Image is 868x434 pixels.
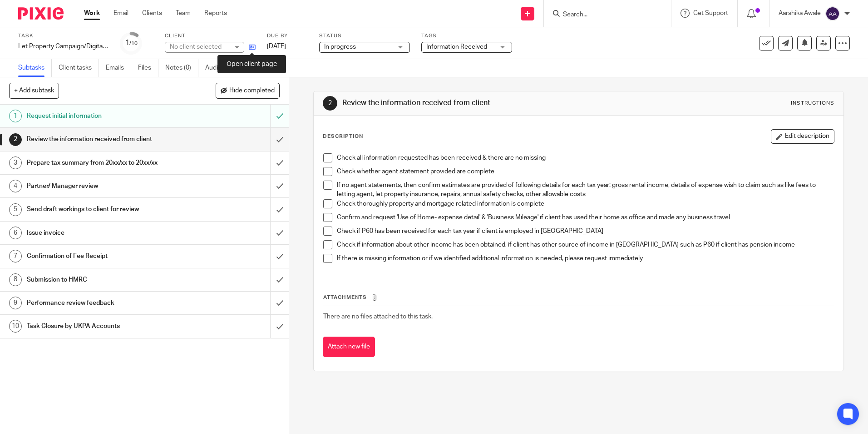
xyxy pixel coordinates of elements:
[113,9,128,18] a: Email
[562,11,644,19] input: Search
[138,59,158,77] a: Files
[267,32,308,40] label: Due by
[324,44,356,50] span: In progress
[27,156,183,170] h1: Prepare tax summary from 20xx/xx to 20xx/xx
[9,203,22,216] div: 5
[27,226,183,240] h1: Issue invoice
[18,7,64,20] img: Pixie
[165,59,198,77] a: Notes (0)
[342,98,598,108] h1: Review the information received from client
[27,273,183,287] h1: Submission to HMRC
[779,9,821,18] p: Aarshika Awale
[27,179,183,193] h1: Partner/ Manager review
[323,133,363,140] p: Description
[9,227,22,239] div: 6
[9,133,22,146] div: 2
[267,43,286,50] span: [DATE]
[337,213,833,222] p: Confirm and request 'Use of Home- expense detail' & 'Business Mileage' if client has used their h...
[229,87,275,95] span: Hide completed
[9,83,59,98] button: + Add subtask
[9,297,22,309] div: 9
[142,9,162,18] a: Clients
[337,199,833,208] p: Check thoroughly property and mortgage related information is complete
[323,295,367,300] span: Attachments
[319,32,410,40] label: Status
[771,129,834,144] button: Edit description
[337,167,833,176] p: Check whether agent statement provided are complete
[323,313,433,320] span: There are no files attached to this task.
[825,6,840,21] img: svg%3E
[9,180,22,192] div: 4
[59,59,99,77] a: Client tasks
[18,59,52,77] a: Subtasks
[9,156,22,169] div: 3
[205,59,240,77] a: Audit logs
[27,319,183,333] h1: Task Closure by UKPA Accounts
[421,32,512,40] label: Tags
[337,240,833,249] p: Check if information about other income has been obtained, if client has other source of income i...
[337,181,833,199] p: If no agent statements, then confirm estimates are provided of following details for each tax yea...
[129,41,138,46] small: /10
[27,202,183,216] h1: Send draft workings to client for review
[106,59,131,77] a: Emails
[84,9,100,18] a: Work
[337,254,833,263] p: If there is missing information or if we identified additional information is needed, please requ...
[693,10,728,16] span: Get Support
[27,296,183,310] h1: Performance review feedback
[9,320,22,333] div: 10
[426,44,487,50] span: Information Received
[204,9,227,18] a: Reports
[323,337,375,357] button: Attach new file
[27,132,183,146] h1: Review the information received from client
[216,83,280,98] button: Hide completed
[9,250,22,262] div: 7
[125,38,138,48] div: 1
[170,42,229,51] div: No client selected
[323,96,337,111] div: 2
[9,110,22,122] div: 1
[165,32,256,40] label: Client
[27,109,183,123] h1: Request initial information
[337,227,833,236] p: Check if P60 has been received for each tax year if client is employed in [GEOGRAPHIC_DATA]
[176,9,191,18] a: Team
[791,100,834,107] div: Instructions
[9,273,22,286] div: 8
[27,249,183,263] h1: Confirmation of Fee Receipt
[337,153,833,162] p: Check all information requested has been received & there are no missing
[18,32,109,40] label: Task
[18,42,109,51] div: Let Property Campaign/Digital Tax Disclosure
